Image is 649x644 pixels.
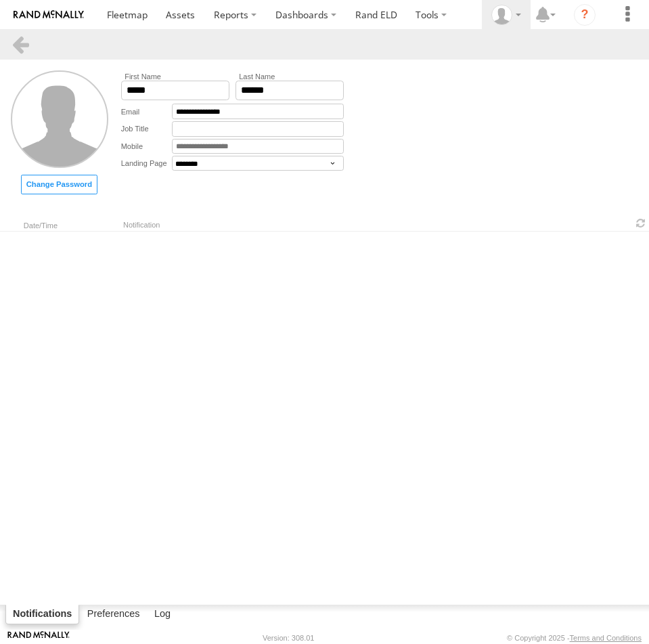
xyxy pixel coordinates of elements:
div: Notification [123,220,633,230]
div: Date/Time [15,223,66,230]
div: Version: 308.01 [263,634,314,642]
label: Log [148,605,177,624]
label: Set new password [21,175,97,194]
label: Notifications [5,605,79,625]
span: Refresh [633,217,649,230]
a: Back to landing page [11,35,30,54]
a: Terms and Conditions [570,634,642,642]
label: Job Title [121,121,172,137]
div: © Copyright 2025 - [507,634,642,642]
label: Mobile [121,139,172,154]
div: Tyler Hedeen [487,5,526,25]
label: Preferences [81,605,147,624]
label: Landing Page [121,156,172,171]
label: Email [121,104,172,119]
img: rand-logo.svg [14,10,84,20]
i: ? [574,4,596,26]
label: First Name [121,72,229,81]
label: Last Name [236,72,344,81]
